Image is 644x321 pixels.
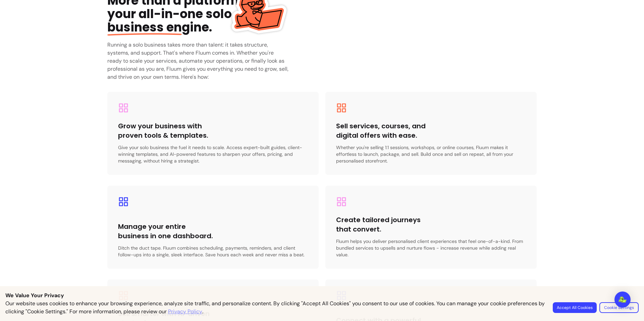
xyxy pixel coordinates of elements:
[5,292,639,300] p: We Value Your Privacy
[107,19,212,36] span: gine.
[336,144,526,164] p: Whether you're selling 1:1 sessions, workshops, or online courses, Fluum makes it effortless to l...
[107,19,182,36] span: business en
[599,302,639,313] button: Cookie Settings
[107,41,289,81] h3: Running a solo business takes more than talent: it takes structure, systems, and support. That's ...
[118,144,308,164] p: Give your solo business the fuel it needs to scale. Access expert-built guides, client-winning te...
[336,121,431,140] h3: Sell services, courses, and digital offers with ease.
[118,121,213,140] h3: Grow your business with proven tools & templates.
[168,308,202,316] a: Privacy Policy
[553,302,597,313] button: Accept All Cookies
[118,222,213,241] h3: Manage your entire business in one dashboard.
[5,300,545,316] p: Our website uses cookies to enhance your browsing experience, analyze site traffic, and personali...
[336,215,431,234] h3: Create tailored journeys that convert.
[118,245,308,258] p: Ditch the duct tape. Fluum combines scheduling, payments, reminders, and client follow-ups into a...
[336,238,526,258] p: Fluum helps you deliver personalised client experiences that feel one-of-a-kind. From bundled ser...
[614,292,631,308] div: Open Intercom Messenger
